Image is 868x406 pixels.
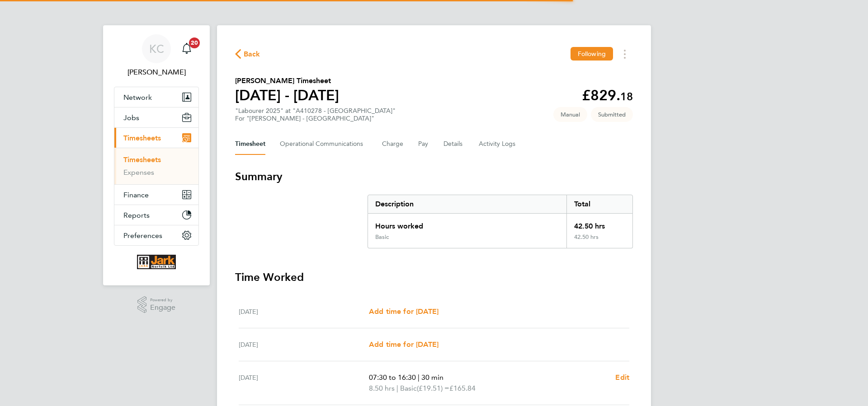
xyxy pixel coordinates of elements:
div: [DATE] [239,372,369,394]
h2: [PERSON_NAME] Timesheet [235,75,339,86]
button: Network [114,87,198,107]
button: Preferences [114,225,198,245]
h3: Time Worked [235,270,633,285]
a: KC[PERSON_NAME] [114,34,199,78]
span: Network [123,93,152,102]
div: Hours worked [368,214,566,233]
nav: Main navigation [103,25,210,285]
div: [DATE] [239,306,369,317]
div: Description [368,195,566,213]
a: 20 [178,34,196,63]
a: Edit [615,372,629,383]
span: (£19.51) = [417,384,449,392]
button: Operational Communications [280,133,368,155]
div: "Labourer 2025" at "A410278 - [GEOGRAPHIC_DATA]" [235,107,396,122]
span: Preferences [123,231,162,240]
div: For "[PERSON_NAME] - [GEOGRAPHIC_DATA]" [235,115,396,122]
span: Engage [150,304,175,312]
span: Finance [123,191,149,199]
span: Add time for [DATE] [369,340,439,349]
span: Jobs [123,113,139,122]
span: Kelly Cartwright [114,67,199,78]
a: Timesheets [123,155,161,164]
a: Add time for [DATE] [369,306,439,317]
button: Finance [114,185,198,205]
div: 42.50 hrs [566,233,632,248]
span: | [396,384,398,392]
span: Basic [400,383,417,394]
button: Timesheets [114,128,198,148]
button: Back [235,48,260,60]
div: Basic [375,233,389,241]
span: KC [149,43,164,55]
a: Expenses [123,168,154,177]
button: Jobs [114,107,198,127]
div: Total [566,195,632,213]
div: Timesheets [114,148,198,184]
button: Activity Logs [479,133,517,155]
span: Back [244,49,260,60]
div: 42.50 hrs [566,214,632,233]
button: Charge [382,133,404,155]
button: Reports [114,205,198,225]
img: corerecruiter-logo-retina.png [137,255,175,269]
span: Powered by [150,296,175,304]
div: [DATE] [239,339,369,350]
span: This timesheet is Submitted. [591,107,633,122]
button: Timesheets Menu [617,47,633,61]
h3: Summary [235,169,633,184]
span: Following [578,50,606,58]
span: Add time for [DATE] [369,307,439,316]
div: Summary [368,195,633,248]
h1: [DATE] - [DATE] [235,86,339,104]
app-decimal: £829. [582,87,633,104]
span: Reports [123,211,150,219]
button: Details [443,133,464,155]
a: Powered byEngage [137,296,176,313]
button: Pay [418,133,429,155]
span: 07:30 to 16:30 [369,373,416,382]
a: Go to home page [114,255,199,269]
span: | [418,373,420,382]
span: 30 min [421,373,443,382]
span: 20 [189,37,200,48]
span: Timesheets [123,134,161,142]
span: 8.50 hrs [369,384,395,392]
span: This timesheet was manually created. [553,107,587,122]
span: Edit [615,373,629,382]
span: £165.84 [449,384,476,392]
a: Add time for [DATE] [369,339,439,350]
button: Timesheet [235,133,265,155]
span: 18 [620,90,633,103]
button: Following [571,47,613,61]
